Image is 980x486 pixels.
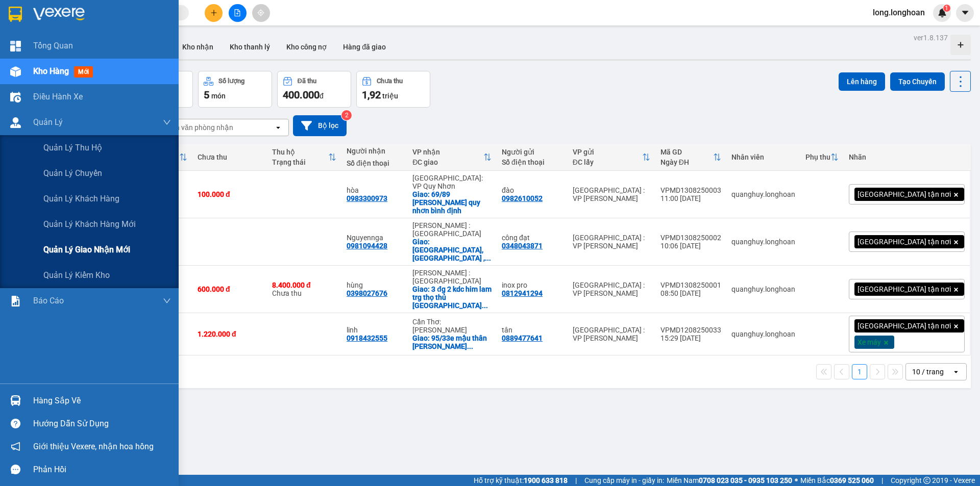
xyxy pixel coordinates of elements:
[568,144,655,171] th: Toggle SortBy
[502,281,562,289] div: inox pro
[857,338,881,347] span: Xe máy
[198,71,272,108] button: Số lượng5món
[252,4,270,22] button: aim
[952,368,960,376] svg: open
[412,318,492,334] div: Cần Thơ: [PERSON_NAME]
[347,326,402,334] div: linh
[347,289,387,297] div: 0398027676
[890,72,945,91] button: Tạo Chuyến
[163,118,171,126] span: down
[347,234,402,242] div: Nguyennga
[699,476,792,484] strong: 0708 023 035 - 0935 103 250
[852,364,867,379] button: 1
[267,144,341,171] th: Toggle SortBy
[43,192,119,205] span: Quản lý khách hàng
[573,148,642,156] div: VP gửi
[839,72,885,91] button: Lên hàng
[731,285,795,293] div: quanghuy.longhoan
[347,194,387,202] div: 0983300973
[961,8,970,17] span: caret-down
[382,92,398,100] span: triệu
[33,39,73,52] span: Tổng Quan
[731,330,795,338] div: quanghuy.longhoan
[502,326,562,334] div: tân
[584,475,664,486] span: Cung cấp máy in - giấy in:
[362,89,381,101] span: 1,92
[356,71,430,108] button: Chưa thu1,92 triệu
[502,148,562,156] div: Người gửi
[407,144,497,171] th: Toggle SortBy
[412,190,492,215] div: Giao: 69/89 ngô mây quy nhơn bình định
[10,92,21,103] img: warehouse-icon
[502,158,562,166] div: Số điện thoại
[320,92,324,100] span: đ
[278,35,335,59] button: Kho công nợ
[865,6,933,19] span: long.longhoan
[857,190,951,199] span: [GEOGRAPHIC_DATA] tận nơi
[272,281,336,289] div: 8.400.000 đ
[198,330,262,338] div: 1.220.000 đ
[660,334,721,342] div: 15:29 [DATE]
[660,158,713,166] div: Ngày ĐH
[857,237,951,246] span: [GEOGRAPHIC_DATA] tận nơi
[660,326,721,334] div: VPMD1208250033
[274,123,282,132] svg: open
[474,475,568,486] span: Hỗ trợ kỹ thuật:
[163,297,171,305] span: down
[660,242,721,250] div: 10:06 [DATE]
[412,174,492,190] div: [GEOGRAPHIC_DATA]: VP Quy Nhơn
[347,242,387,250] div: 0981094428
[43,141,102,154] span: Quản lý thu hộ
[923,477,930,484] span: copyright
[485,254,491,262] span: ...
[9,7,22,22] img: logo-vxr
[347,186,402,194] div: hòa
[502,242,543,250] div: 0348043871
[467,342,473,350] span: ...
[347,147,402,155] div: Người nhận
[11,465,20,474] span: message
[800,475,874,486] span: Miền Bắc
[412,334,492,350] div: Giao: 95/33e mậu thân xuân khánh ninh kiều cần thơ
[43,243,130,256] span: Quản lý giao nhận mới
[43,167,102,180] span: Quản lý chuyến
[11,442,20,451] span: notification
[33,393,171,408] div: Hàng sắp về
[830,476,874,484] strong: 0369 525 060
[412,238,492,262] div: Giao: 312 Tân sơn nhì, phường tân sơn nhì , quận tân phú, tphcm
[293,115,347,136] button: Bộ lọc
[347,334,387,342] div: 0918432555
[502,194,543,202] div: 0982610052
[502,334,543,342] div: 0889477641
[33,294,64,307] span: Báo cáo
[341,110,352,120] sup: 2
[731,190,795,198] div: quanghuy.longhoan
[945,5,948,12] span: 1
[272,158,328,166] div: Trạng thái
[660,234,721,242] div: VPMD1308250002
[335,35,394,59] button: Hàng đã giao
[198,190,262,198] div: 100.000 đ
[10,66,21,77] img: warehouse-icon
[198,285,262,293] div: 600.000 đ
[163,122,233,133] div: Chọn văn phòng nhận
[74,66,93,78] span: mới
[10,117,21,128] img: warehouse-icon
[277,71,351,108] button: Đã thu400.000đ
[198,153,262,161] div: Chưa thu
[347,281,402,289] div: hùng
[660,186,721,194] div: VPMD1308250003
[33,416,171,431] div: Hướng dẫn sử dụng
[229,4,247,22] button: file-add
[33,440,154,453] span: Giới thiệu Vexere, nhận hoa hồng
[482,301,488,310] span: ...
[502,289,543,297] div: 0812941294
[575,475,577,486] span: |
[222,35,278,59] button: Kho thanh lý
[573,281,650,297] div: [GEOGRAPHIC_DATA] : VP [PERSON_NAME]
[660,148,713,156] div: Mã GD
[849,153,965,161] div: Nhãn
[234,9,241,16] span: file-add
[573,186,650,202] div: [GEOGRAPHIC_DATA] : VP [PERSON_NAME]
[257,9,264,16] span: aim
